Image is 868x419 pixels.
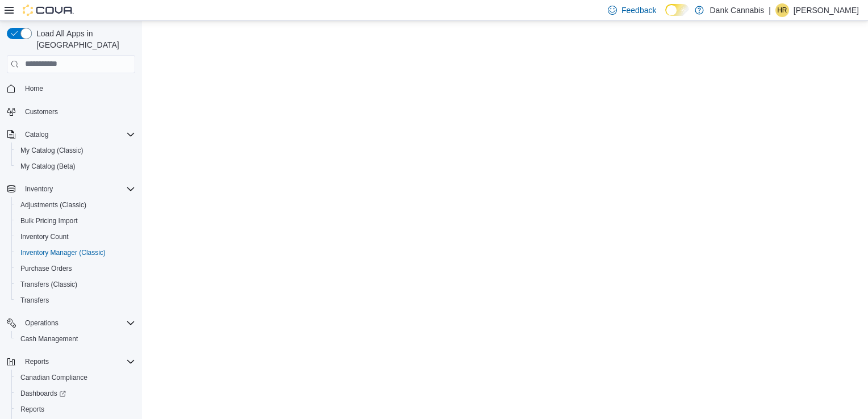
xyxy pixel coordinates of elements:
button: Transfers (Classic) [11,276,140,292]
span: Bulk Pricing Import [16,214,135,228]
span: Inventory [25,185,53,194]
a: Dashboards [11,386,140,401]
button: Reports [2,354,140,370]
img: Cova [23,5,74,16]
a: Home [20,82,48,95]
span: Purchase Orders [16,262,135,275]
span: My Catalog (Beta) [20,162,76,171]
span: Adjustments (Classic) [20,200,86,209]
button: Adjustments (Classic) [11,197,140,213]
span: Inventory Count [16,230,135,244]
span: Transfers [20,296,49,305]
span: Adjustments (Classic) [16,198,135,212]
span: Home [20,81,135,95]
button: Operations [2,315,140,331]
span: Bulk Pricing Import [20,216,78,225]
button: Cash Management [11,331,140,347]
button: Bulk Pricing Import [11,213,140,229]
button: Catalog [2,127,140,143]
span: Canadian Compliance [16,371,135,384]
span: Transfers (Classic) [16,278,135,291]
span: Reports [25,357,49,366]
button: Home [2,80,140,97]
button: Reports [20,355,53,368]
span: Dark Mode [665,16,666,16]
span: Catalog [25,130,48,139]
button: Inventory Manager (Classic) [11,245,140,261]
span: Inventory Manager (Classic) [20,248,106,257]
div: Harrison Ramsey [775,3,789,17]
button: Reports [11,401,140,417]
span: Customers [25,107,58,116]
button: Inventory [2,181,140,197]
span: Cash Management [16,332,135,346]
span: Inventory Count [20,232,69,241]
button: Canadian Compliance [11,370,140,386]
span: Dashboards [16,387,135,400]
button: Inventory Count [11,229,140,245]
p: | [769,3,771,17]
span: Reports [20,405,44,414]
span: Home [25,84,43,93]
a: Reports [16,403,49,416]
a: Inventory Manager (Classic) [16,246,110,259]
span: Operations [20,316,135,330]
span: Transfers (Classic) [20,280,77,289]
a: Inventory Count [16,230,73,244]
span: Purchase Orders [20,264,72,273]
button: My Catalog (Classic) [11,143,140,158]
a: Transfers (Classic) [16,278,82,291]
p: [PERSON_NAME] [794,3,859,17]
a: My Catalog (Classic) [16,144,88,157]
a: Bulk Pricing Import [16,214,82,228]
span: Cash Management [20,334,78,343]
button: Operations [20,316,63,330]
a: Adjustments (Classic) [16,198,91,212]
p: Dank Cannabis [710,3,764,17]
span: Reports [20,355,135,368]
span: Inventory Manager (Classic) [16,246,135,259]
span: Transfers [16,294,135,307]
a: Customers [20,105,62,119]
button: Catalog [20,128,53,141]
button: Transfers [11,292,140,308]
a: Canadian Compliance [16,371,92,384]
span: Reports [16,403,135,416]
a: Transfers [16,294,53,307]
span: My Catalog (Classic) [16,144,135,157]
button: Purchase Orders [11,261,140,276]
span: Feedback [621,5,656,16]
span: Operations [25,319,59,328]
span: My Catalog (Beta) [16,160,135,173]
input: Dark Mode [665,4,689,16]
a: My Catalog (Beta) [16,160,80,173]
span: My Catalog (Classic) [20,146,84,155]
button: Customers [2,103,140,120]
span: Inventory [20,182,135,196]
span: Dashboards [20,389,66,398]
button: Inventory [20,182,57,196]
span: Customers [20,104,135,119]
span: Catalog [20,128,135,141]
span: Canadian Compliance [20,373,87,382]
span: Load All Apps in [GEOGRAPHIC_DATA] [32,28,135,51]
a: Purchase Orders [16,262,77,275]
span: HR [777,3,787,17]
a: Dashboards [16,387,70,400]
button: My Catalog (Beta) [11,158,140,174]
a: Cash Management [16,332,82,346]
